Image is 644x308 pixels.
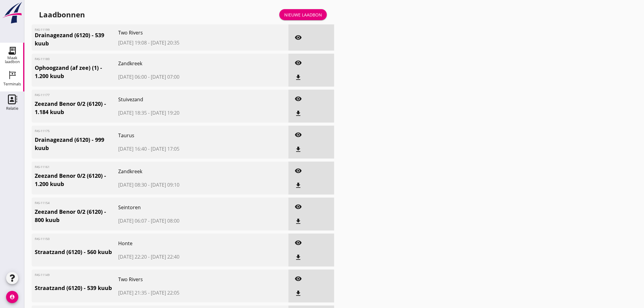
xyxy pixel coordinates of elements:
i: file_download [295,218,302,225]
span: FAS-11154 [35,201,52,205]
span: FAS-11180 [35,57,52,61]
a: Nieuwe laadbon [279,9,327,20]
span: Two Rivers [118,276,223,283]
i: file_download [295,290,302,297]
span: Zandkreek [118,60,223,67]
i: visibility [295,59,302,66]
span: Two Rivers [118,29,223,36]
span: FAS-11199 [35,27,52,32]
span: [DATE] 08:30 - [DATE] 09:10 [118,181,223,188]
i: file_download [295,74,302,81]
span: [DATE] 22:20 - [DATE] 22:40 [118,253,223,260]
span: Zandkreek [118,168,223,175]
span: Zeezand Benor 0/2 (6120) - 800 kuub [35,208,118,224]
span: Ophoogzand (af zee) (1) - 1.200 kuub [35,64,118,80]
span: Taurus [118,132,223,139]
span: Stuivezand [118,96,223,103]
span: FAS-11175 [35,129,52,133]
span: FAS-11177 [35,93,52,97]
span: Straatzand (6120) - 539 kuub [35,284,118,292]
div: Laadbonnen [39,10,85,20]
i: visibility [295,275,302,282]
span: [DATE] 06:00 - [DATE] 07:00 [118,73,223,81]
span: FAS-11150 [35,237,52,241]
div: Terminals [3,82,21,86]
span: [DATE] 19:08 - [DATE] 20:35 [118,39,223,46]
i: visibility [295,239,302,246]
i: account_circle [6,291,18,303]
span: [DATE] 06:07 - [DATE] 08:00 [118,217,223,224]
div: Nieuwe laadbon [284,12,322,18]
span: [DATE] 16:40 - [DATE] 17:05 [118,145,223,152]
span: Zeezand Benor 0/2 (6120) - 1.200 kuub [35,172,118,188]
img: logo-small.a267ee39.svg [1,2,23,24]
span: [DATE] 21:35 - [DATE] 22:05 [118,289,223,296]
span: Drainagezand (6120) - 999 kuub [35,136,118,152]
i: file_download [295,110,302,117]
span: Seintoren [118,204,223,211]
i: file_download [295,182,302,189]
i: visibility [295,203,302,210]
span: [DATE] 18:35 - [DATE] 19:20 [118,109,223,116]
span: Straatzand (6120) - 560 kuub [35,248,118,256]
i: file_download [295,254,302,261]
i: visibility [295,131,302,138]
span: Drainagezand (6120) - 539 kuub [35,31,118,48]
i: visibility [295,167,302,174]
span: Honte [118,240,223,247]
span: FAS-11161 [35,165,52,169]
i: visibility [295,34,302,41]
span: FAS-11149 [35,273,52,277]
span: Zeezand Benor 0/2 (6120) - 1.184 kuub [35,100,118,116]
i: visibility [295,95,302,102]
div: Relatie [6,106,18,110]
i: file_download [295,146,302,153]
